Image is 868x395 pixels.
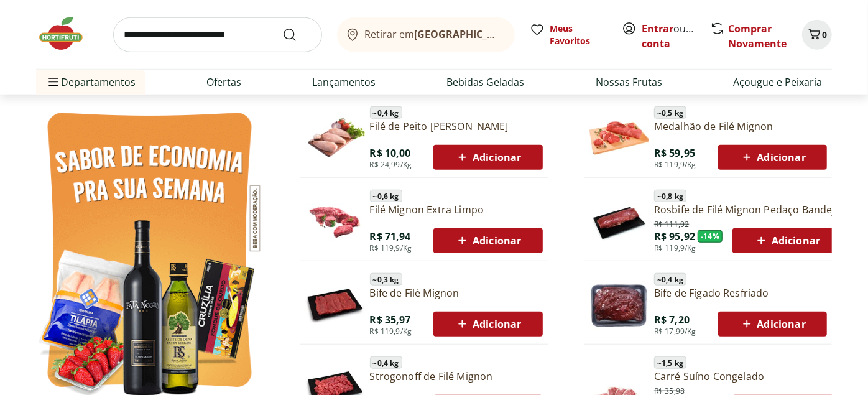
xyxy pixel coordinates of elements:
span: ~ 1,5 kg [654,356,686,369]
span: R$ 119,9/Kg [370,327,412,337]
button: Adicionar [718,145,827,170]
button: Retirar em[GEOGRAPHIC_DATA]/[GEOGRAPHIC_DATA] [337,17,515,52]
a: Bife de Fígado Resfriado [654,286,827,300]
span: Adicionar [455,233,521,248]
span: ~ 0,5 kg [654,106,686,119]
span: Adicionar [754,233,820,248]
span: R$ 59,95 [654,146,695,160]
img: website_grey.svg [20,32,30,42]
button: Adicionar [433,312,542,337]
div: [PERSON_NAME]: [DOMAIN_NAME] [32,32,178,42]
img: tab_keywords_by_traffic_grey.svg [131,72,141,82]
span: R$ 119,9/Kg [654,160,696,170]
button: Menu [46,67,61,97]
input: search [113,17,322,52]
a: Carré Suíno Congelado [654,369,841,383]
span: R$ 119,9/Kg [654,243,696,253]
a: Filé Mignon Extra Limpo [370,203,543,216]
span: R$ 71,94 [370,230,411,243]
img: Principal [305,275,365,335]
button: Adicionar [732,228,841,253]
a: Entrar [642,22,673,35]
span: R$ 7,20 [654,313,690,327]
span: Adicionar [739,150,806,165]
img: Bife de Fígado Resfriado [589,275,649,335]
span: R$ 119,9/Kg [370,243,412,253]
span: R$ 95,92 [654,230,695,243]
div: Palavras-chave [145,73,200,81]
span: R$ 17,99/Kg [654,327,696,337]
span: Meus Favoritos [550,22,607,47]
a: Meus Favoritos [530,22,607,47]
a: Comprar Novamente [728,22,787,50]
span: ~ 0,4 kg [370,356,402,369]
span: Adicionar [739,317,806,332]
b: [GEOGRAPHIC_DATA]/[GEOGRAPHIC_DATA] [415,27,624,41]
span: ou [642,21,697,51]
a: Strogonoff de Filé Mignon [370,369,543,383]
span: ~ 0,4 kg [654,273,686,286]
button: Adicionar [433,145,542,170]
img: Filé de Peito de Frango Resfriado [305,108,365,168]
button: Submit Search [282,27,312,42]
a: Açougue e Peixaria [733,75,822,90]
span: 0 [822,29,827,40]
a: Rosbife de Filé Mignon Pedaço Bandeja [654,203,841,216]
span: Adicionar [455,150,521,165]
span: ~ 0,3 kg [370,273,402,286]
button: Carrinho [802,20,832,50]
span: Adicionar [455,317,521,332]
a: Ofertas [206,75,241,90]
span: R$ 24,99/Kg [370,160,412,170]
a: Bife de Filé Mignon [370,286,543,300]
a: Nossas Frutas [596,75,662,90]
span: Departamentos [46,67,136,97]
div: v 4.0.25 [35,20,61,30]
img: tab_domain_overview_orange.svg [52,72,62,82]
img: Filé Mignon Extra Limpo [305,192,365,251]
span: R$ 111,92 [654,217,689,230]
a: Filé de Peito [PERSON_NAME] [370,119,543,133]
span: R$ 10,00 [370,146,411,160]
span: R$ 35,97 [370,313,411,327]
span: - 14 % [698,230,723,243]
img: Principal [589,192,649,251]
img: Hortifruti [36,15,98,52]
span: Retirar em [365,29,502,40]
button: Adicionar [718,312,827,337]
img: logo_orange.svg [20,20,30,30]
button: Adicionar [433,228,542,253]
a: Lançamentos [312,75,376,90]
span: ~ 0,8 kg [654,190,686,202]
a: Medalhão de Filé Mignon [654,119,827,133]
span: ~ 0,6 kg [370,190,402,202]
a: Criar conta [642,22,710,50]
a: Bebidas Geladas [447,75,525,90]
div: Domínio [65,73,95,81]
span: ~ 0,4 kg [370,106,402,119]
